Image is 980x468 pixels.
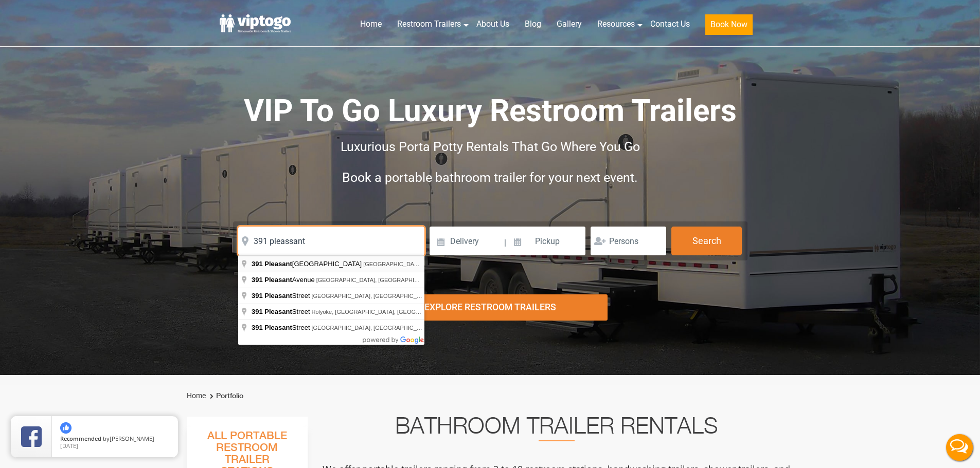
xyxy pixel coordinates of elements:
a: Restroom Trailers [389,13,469,35]
span: Street [252,308,312,315]
span: Pleasant [264,324,292,331]
button: Search [671,227,742,255]
span: [GEOGRAPHIC_DATA], [GEOGRAPHIC_DATA], [GEOGRAPHIC_DATA] [316,277,500,283]
h2: Bathroom Trailer Rentals [322,417,792,441]
span: Street [252,324,312,331]
a: About Us [469,13,517,35]
span: Pleasant [264,308,292,315]
span: 391 [252,260,263,268]
input: Pickup [508,227,586,255]
a: Contact Us [643,13,698,35]
img: thumbs up icon [60,422,72,434]
a: Gallery [549,13,590,35]
span: | [504,227,506,259]
button: Book Now [705,14,753,35]
span: Pleasant [264,276,292,284]
span: [GEOGRAPHIC_DATA] [252,260,363,268]
a: Blog [517,13,549,35]
a: Book Now [698,13,760,41]
span: by [60,436,170,443]
li: Portfolio [207,390,243,402]
span: 391 [252,292,263,299]
span: 391 [252,276,263,284]
span: [GEOGRAPHIC_DATA], [GEOGRAPHIC_DATA], [GEOGRAPHIC_DATA] [312,325,495,331]
input: Delivery [430,227,503,255]
span: 391 [252,324,263,331]
span: Street [252,292,312,299]
input: Persons [591,227,666,255]
button: Live Chat [939,427,980,468]
img: Review Rating [21,426,42,447]
input: Where do you need your restroom? [238,227,424,255]
div: Explore Restroom Trailers [372,294,608,321]
a: Resources [590,13,643,35]
span: [DATE] [60,442,78,450]
span: [GEOGRAPHIC_DATA], [GEOGRAPHIC_DATA], [GEOGRAPHIC_DATA] [312,293,495,299]
span: [PERSON_NAME] [110,435,154,442]
span: 391 [252,308,263,315]
span: VIP To Go Luxury Restroom Trailers [244,92,737,129]
span: Recommended [60,435,101,442]
span: Pleasant [264,292,292,299]
span: Pleasant [264,260,292,268]
a: Home [187,391,206,400]
span: [GEOGRAPHIC_DATA], [GEOGRAPHIC_DATA], [GEOGRAPHIC_DATA] [363,261,546,267]
span: Holyoke, [GEOGRAPHIC_DATA], [GEOGRAPHIC_DATA] [312,309,456,315]
span: Avenue [252,276,316,284]
a: Home [352,13,389,35]
span: Book a portable bathroom trailer for your next event. [342,170,638,185]
span: Luxurious Porta Potty Rentals That Go Where You Go [341,139,640,154]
